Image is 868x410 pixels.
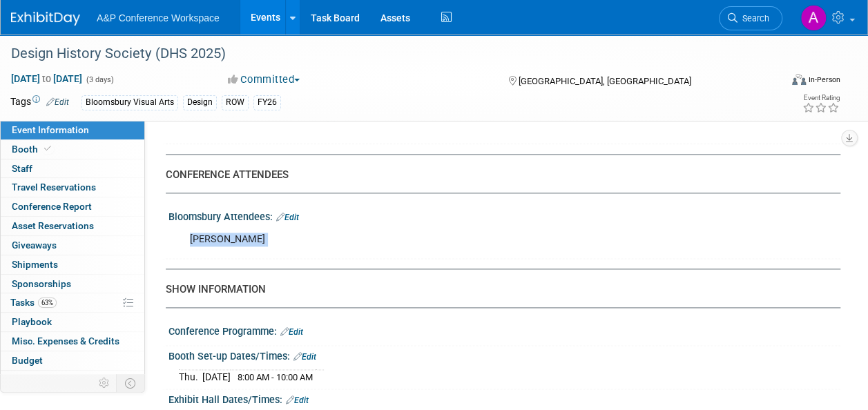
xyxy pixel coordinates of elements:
[253,95,281,110] div: FY26
[223,72,305,87] button: Committed
[12,124,89,135] span: Event Information
[168,389,840,407] div: Exhibit Hall Dates/Times:
[12,374,104,385] span: ROI, Objectives & ROO
[180,226,707,253] div: [PERSON_NAME]
[38,297,57,308] span: 63%
[222,95,249,110] div: ROW
[179,369,202,384] td: Thu.
[1,275,144,293] a: Sponsorships
[238,372,313,382] span: 8:00 AM - 10:00 AM
[12,278,71,289] span: Sponsorships
[1,197,144,216] a: Conference Report
[183,95,217,110] div: Design
[1,178,144,197] a: Travel Reservations
[117,374,145,392] td: Toggle Event Tabs
[12,182,96,193] span: Travel Reservations
[168,346,840,364] div: Booth Set-up Dates/Times:
[44,145,51,153] i: Booth reservation complete
[293,352,316,362] a: Edit
[85,75,114,84] span: (3 days)
[1,313,144,331] a: Playbook
[276,213,299,222] a: Edit
[166,168,830,182] div: CONFERENCE ATTENDEES
[97,12,220,23] span: A&P Conference Workspace
[792,74,806,85] img: Format-Inperson.png
[40,73,53,84] span: to
[1,255,144,274] a: Shipments
[1,236,144,255] a: Giveaways
[93,374,117,392] td: Personalize Event Tab Strip
[737,13,769,23] span: Search
[1,140,144,159] a: Booth
[10,297,57,308] span: Tasks
[286,396,309,405] a: Edit
[519,76,691,86] span: [GEOGRAPHIC_DATA], [GEOGRAPHIC_DATA]
[1,121,144,139] a: Event Information
[1,217,144,235] a: Asset Reservations
[12,163,32,174] span: Staff
[12,144,54,155] span: Booth
[11,12,80,26] img: ExhibitDay
[1,159,144,178] a: Staff
[12,335,119,346] span: Misc. Expenses & Credits
[168,321,840,339] div: Conference Programme:
[808,75,840,85] div: In-Person
[720,72,840,92] div: Event Format
[12,355,43,366] span: Budget
[10,72,83,85] span: [DATE] [DATE]
[6,41,769,66] div: Design History Society (DHS 2025)
[46,97,69,107] a: Edit
[800,5,827,31] img: Alice Billington
[1,351,144,370] a: Budget
[12,316,52,327] span: Playbook
[168,206,840,224] div: Bloomsbury Attendees:
[12,240,57,251] span: Giveaways
[81,95,178,110] div: Bloomsbury Visual Arts
[202,369,231,384] td: [DATE]
[1,371,144,389] a: ROI, Objectives & ROO
[12,220,94,231] span: Asset Reservations
[12,201,92,212] span: Conference Report
[719,6,782,30] a: Search
[12,259,58,270] span: Shipments
[166,282,830,297] div: SHOW INFORMATION
[1,332,144,351] a: Misc. Expenses & Credits
[10,95,69,110] td: Tags
[802,95,840,101] div: Event Rating
[1,293,144,312] a: Tasks63%
[280,327,303,337] a: Edit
